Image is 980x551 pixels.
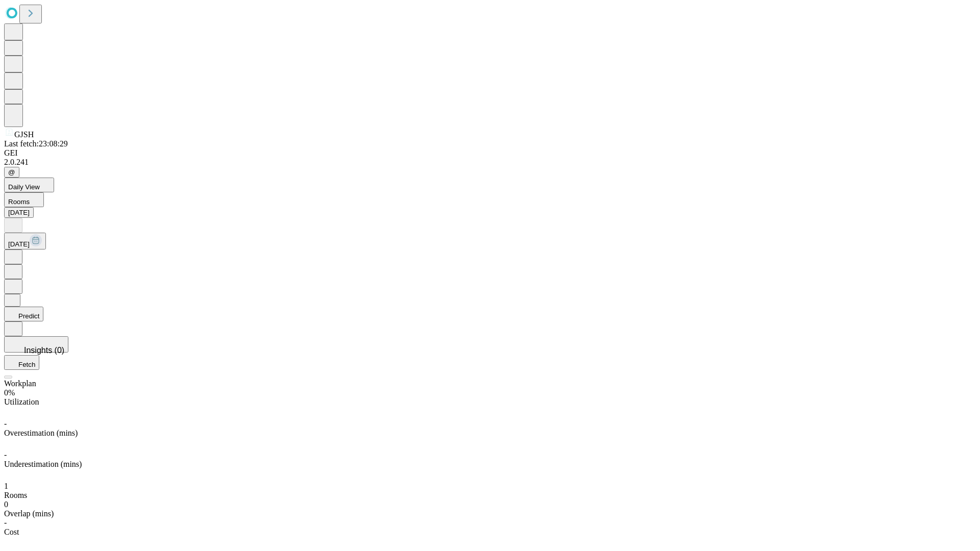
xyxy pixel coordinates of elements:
[8,168,15,176] span: @
[8,240,30,248] span: [DATE]
[4,167,19,178] button: @
[4,450,7,459] span: -
[4,148,976,158] div: GEI
[4,336,68,353] button: Insights (0)
[4,207,34,218] button: [DATE]
[4,429,78,437] span: Overestimation (mins)
[8,183,40,191] span: Daily View
[4,518,7,527] span: -
[4,307,43,321] button: Predict
[4,460,82,468] span: Underestimation (mins)
[4,355,39,370] button: Fetch
[4,192,44,207] button: Rooms
[8,198,30,206] span: Rooms
[4,509,54,518] span: Overlap (mins)
[4,491,27,499] span: Rooms
[4,397,39,406] span: Utilization
[4,158,976,167] div: 2.0.241
[4,233,46,249] button: [DATE]
[14,130,34,139] span: GJSH
[4,388,15,397] span: 0%
[4,139,68,148] span: Last fetch: 23:08:29
[4,379,36,388] span: Workplan
[4,178,54,192] button: Daily View
[4,500,8,509] span: 0
[4,482,8,490] span: 1
[4,419,7,428] span: -
[4,528,19,536] span: Cost
[24,346,64,355] span: Insights (0)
